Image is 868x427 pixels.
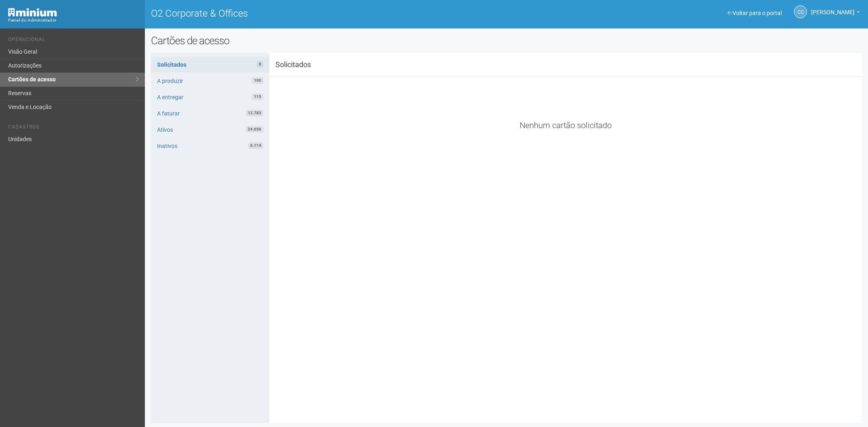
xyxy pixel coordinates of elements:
a: Solicitados0 [151,57,269,72]
li: Operacional [8,37,139,45]
img: Minium [8,8,57,17]
a: Inativos6.114 [151,138,269,154]
span: Nenhum cartão solicitado [520,120,612,130]
h2: Cartões de acesso [151,35,862,47]
a: [PERSON_NAME] [811,10,860,17]
span: 6.114 [248,142,263,149]
a: Ativos24.656 [151,122,269,137]
li: Cadastros [8,124,139,133]
a: A entregar115 [151,89,269,105]
a: Voltar para o portal [728,10,782,16]
span: 100 [252,77,263,84]
span: Camila Catarina Lima [811,1,855,15]
span: 115 [252,94,263,100]
span: 0 [257,61,263,68]
h1: O2 Corporate & Offices [151,8,501,19]
span: 12.783 [246,110,263,116]
a: A faturar12.783 [151,106,269,121]
a: A produzir100 [151,73,269,89]
h3: Solicitados [269,61,368,68]
span: 24.656 [246,126,263,133]
div: Painel do Administrador [8,17,139,24]
a: CC [794,5,807,18]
